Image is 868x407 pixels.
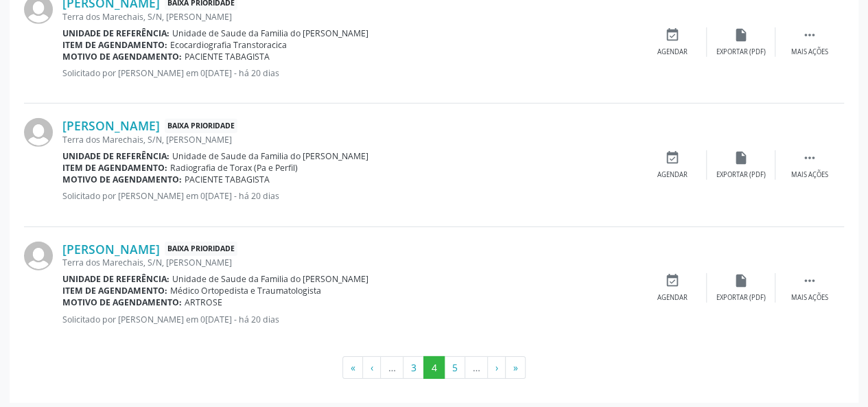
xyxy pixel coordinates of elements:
b: Item de agendamento: [62,162,167,174]
span: Unidade de Saude da Familia do [PERSON_NAME] [172,150,368,162]
button: Go to previous page [362,356,381,380]
div: Agendar [657,47,688,57]
button: Go to first page [342,356,363,380]
b: Unidade de referência: [62,273,169,285]
p: Solicitado por [PERSON_NAME] em 0[DATE] - há 20 dias [62,67,638,79]
div: Terra dos Marechais, S/N, [PERSON_NAME] [62,11,638,23]
span: ARTROSE [185,296,222,308]
button: Go to next page [487,356,506,380]
p: Solicitado por [PERSON_NAME] em 0[DATE] - há 20 dias [62,190,638,202]
div: Exportar (PDF) [716,170,766,180]
div: Agendar [657,293,688,303]
button: Go to last page [505,356,526,380]
span: Baixa Prioridade [165,119,237,133]
button: Go to page 3 [403,356,424,380]
span: Ecocardiografia Transtoracica [170,39,287,51]
i: event_available [665,27,680,43]
b: Unidade de referência: [62,27,169,39]
i: event_available [665,150,680,165]
i: insert_drive_file [734,273,749,288]
img: img [24,118,53,147]
b: Motivo de agendamento: [62,51,182,62]
div: Terra dos Marechais, S/N, [PERSON_NAME] [62,134,638,146]
b: Unidade de referência: [62,150,169,162]
i:  [802,27,817,43]
span: PACIENTE TABAGISTA [185,174,270,185]
span: Unidade de Saude da Familia do [PERSON_NAME] [172,273,368,285]
div: Exportar (PDF) [716,47,766,57]
img: img [24,242,53,270]
b: Motivo de agendamento: [62,296,182,308]
b: Item de agendamento: [62,39,167,51]
span: Unidade de Saude da Familia do [PERSON_NAME] [172,27,368,39]
span: Médico Ortopedista e Traumatologista [170,285,321,296]
b: Item de agendamento: [62,285,167,296]
i: insert_drive_file [734,150,749,165]
i:  [802,150,817,165]
i:  [802,273,817,288]
div: Terra dos Marechais, S/N, [PERSON_NAME] [62,257,638,268]
div: Exportar (PDF) [716,293,766,303]
a: [PERSON_NAME] [62,118,160,133]
i: insert_drive_file [734,27,749,43]
ul: Pagination [24,356,844,380]
button: Go to page 5 [444,356,465,380]
div: Mais ações [791,293,828,303]
b: Motivo de agendamento: [62,174,182,185]
span: PACIENTE TABAGISTA [185,51,270,62]
i: event_available [665,273,680,288]
div: Mais ações [791,47,828,57]
a: [PERSON_NAME] [62,242,160,257]
span: Radiografia de Torax (Pa e Perfil) [170,162,298,174]
div: Agendar [657,170,688,180]
div: Mais ações [791,170,828,180]
button: Go to page 4 [423,356,445,380]
p: Solicitado por [PERSON_NAME] em 0[DATE] - há 20 dias [62,314,638,325]
span: Baixa Prioridade [165,242,237,256]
